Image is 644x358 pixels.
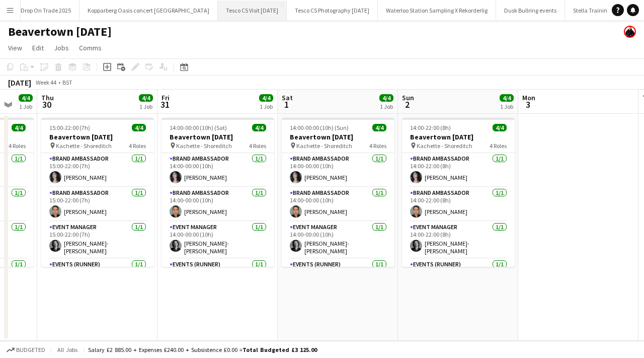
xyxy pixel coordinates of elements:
div: 1 Job [19,103,32,110]
span: Kachette - Shoreditch [417,142,472,150]
div: 1 Job [139,103,152,110]
div: 1 Job [380,103,393,110]
span: Kachette - Shoreditch [176,142,232,150]
div: BST [62,79,72,86]
span: Sat [282,93,293,102]
app-card-role: Event Manager1/114:00-00:00 (10h)[PERSON_NAME]-[PERSON_NAME] [282,222,394,259]
span: All jobs [55,346,79,353]
app-job-card: 15:00-22:00 (7h)4/4Beavertown [DATE] Kachette - Shoreditch4 RolesBrand Ambassador1/115:00-22:00 (... [41,118,154,267]
span: Jobs [54,43,69,52]
span: 4/4 [259,94,273,102]
span: Kachette - Shoreditch [56,142,112,150]
h3: Beavertown [DATE] [162,132,274,141]
div: Salary £2 885.00 + Expenses £240.00 + Subsistence £0.00 = [88,346,317,353]
app-card-role: Brand Ambassador1/115:00-22:00 (7h)[PERSON_NAME] [41,153,154,187]
span: View [8,43,22,52]
span: 4/4 [139,94,153,102]
span: 14:00-00:00 (10h) (Sun) [290,124,349,131]
h3: Beavertown [DATE] [282,132,394,141]
span: 4/4 [500,94,514,102]
span: 1 [280,99,293,110]
app-job-card: 14:00-22:00 (8h)4/4Beavertown [DATE] Kachette - Shoreditch4 RolesBrand Ambassador1/114:00-22:00 (... [402,118,515,267]
button: Waterloo Station Sampling X Rekorderlig [378,1,496,20]
span: Fri [162,93,170,102]
app-job-card: 14:00-00:00 (10h) (Sat)4/4Beavertown [DATE] Kachette - Shoreditch4 RolesBrand Ambassador1/114:00-... [162,118,274,267]
span: 4/4 [379,94,393,102]
app-card-role: Brand Ambassador1/114:00-22:00 (8h)[PERSON_NAME] [402,153,515,187]
span: 14:00-00:00 (10h) (Sat) [170,124,227,131]
a: Jobs [50,41,73,54]
span: 4/4 [252,124,266,131]
button: Stella Trainings 2025 [565,1,634,20]
a: Comms [75,41,106,54]
span: 4 Roles [249,142,266,150]
div: 1 Job [500,103,513,110]
span: 4/4 [132,124,146,131]
button: Tesco CS Visit [DATE] [218,1,287,20]
span: 4 Roles [369,142,386,150]
span: Edit [32,43,44,52]
app-card-role: Brand Ambassador1/114:00-00:00 (10h)[PERSON_NAME] [282,187,394,222]
button: Dusk Bullring events [496,1,565,20]
span: 4 Roles [129,142,146,150]
span: 4/4 [493,124,507,131]
span: 30 [40,99,54,110]
app-card-role: Events (Runner)1/1 [402,259,515,296]
span: Sun [402,93,414,102]
app-card-role: Event Manager1/115:00-22:00 (7h)[PERSON_NAME]-[PERSON_NAME] [41,222,154,259]
app-user-avatar: Danielle Ferguson [624,26,636,38]
span: 4/4 [12,124,26,131]
span: Mon [522,93,535,102]
span: Week 44 [33,79,58,86]
app-card-role: Events (Runner)1/1 [41,259,154,296]
span: Budgeted [16,346,45,353]
app-job-card: 14:00-00:00 (10h) (Sun)4/4Beavertown [DATE] Kachette - Shoreditch4 RolesBrand Ambassador1/114:00-... [282,118,394,267]
span: 15:00-22:00 (7h) [49,124,90,131]
button: Kopparberg Oasis concert [GEOGRAPHIC_DATA] [79,1,218,20]
app-card-role: Brand Ambassador1/114:00-00:00 (10h)[PERSON_NAME] [162,153,274,187]
span: 3 [521,99,535,110]
app-card-role: Brand Ambassador1/115:00-22:00 (7h)[PERSON_NAME] [41,187,154,222]
h3: Beavertown [DATE] [41,132,154,141]
app-card-role: Event Manager1/114:00-00:00 (10h)[PERSON_NAME]-[PERSON_NAME] [162,222,274,259]
span: 4/4 [19,94,33,102]
span: 31 [160,99,170,110]
app-card-role: Events (Runner)1/1 [162,259,274,296]
div: [DATE] [8,78,31,88]
span: 4/4 [372,124,386,131]
a: Edit [28,41,48,54]
button: Budgeted [5,344,47,355]
span: Kachette - Shoreditch [296,142,352,150]
app-card-role: Events (Runner)1/1 [282,259,394,296]
span: Total Budgeted £3 125.00 [243,346,317,353]
span: 4 Roles [490,142,507,150]
app-card-role: Event Manager1/114:00-22:00 (8h)[PERSON_NAME]-[PERSON_NAME] [402,222,515,259]
span: 4 Roles [9,142,26,150]
h1: Beavertown [DATE] [8,24,112,39]
span: Thu [41,93,54,102]
span: Comms [79,43,102,52]
span: 2 [400,99,414,110]
div: 1 Job [260,103,273,110]
app-card-role: Brand Ambassador1/114:00-00:00 (10h)[PERSON_NAME] [162,187,274,222]
app-card-role: Brand Ambassador1/114:00-00:00 (10h)[PERSON_NAME] [282,153,394,187]
app-card-role: Brand Ambassador1/114:00-22:00 (8h)[PERSON_NAME] [402,187,515,222]
a: View [4,41,26,54]
h3: Beavertown [DATE] [402,132,515,141]
button: Tesco CS Photography [DATE] [287,1,378,20]
span: 14:00-22:00 (8h) [410,124,451,131]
